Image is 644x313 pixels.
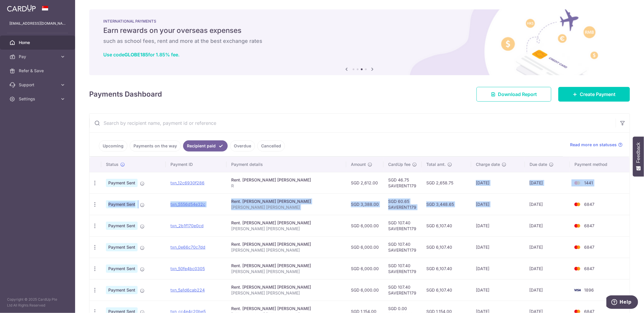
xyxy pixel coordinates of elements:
[383,258,422,279] td: SGD 107.40 SAVERENT179
[572,265,583,272] img: Bank Card
[558,87,630,102] a: Create Payment
[346,215,383,236] td: SGD 6,000.00
[130,140,181,152] a: Payments on the way
[231,263,342,269] div: Rent. [PERSON_NAME] [PERSON_NAME]
[476,87,551,102] a: Download Report
[346,279,383,301] td: SGD 6,000.00
[584,287,594,292] span: 1896
[230,140,255,152] a: Overdue
[422,236,471,258] td: SGD 6,107.40
[422,172,471,193] td: SGD 2,658.75
[231,247,342,253] p: [PERSON_NAME] [PERSON_NAME]
[471,258,525,279] td: [DATE]
[231,198,342,204] div: Rent. [PERSON_NAME] [PERSON_NAME]
[124,52,148,58] b: GLOBE185
[89,9,630,75] img: International Payment Banner
[422,279,471,301] td: SGD 6,107.40
[572,201,583,208] img: Bank Card
[103,19,616,23] p: INTERNATIONAL PAYMENTS
[572,222,583,229] img: Bank Card
[89,114,616,132] input: Search by recipient name, payment id or reference
[170,266,205,271] a: txn_50fe4bc0305
[346,172,383,193] td: SGD 2,612.00
[106,265,138,273] span: Payment Sent
[383,172,422,193] td: SGD 46.75 SAVERENT179
[106,286,138,294] span: Payment Sent
[422,215,471,236] td: SGD 6,107.40
[7,5,36,12] img: CardUp
[231,226,342,232] p: [PERSON_NAME] [PERSON_NAME]
[231,220,342,226] div: Rent. [PERSON_NAME] [PERSON_NAME]
[227,157,346,172] th: Payment details
[166,157,227,172] th: Payment ID
[19,40,58,46] span: Home
[231,290,342,296] p: [PERSON_NAME] [PERSON_NAME]
[383,279,422,301] td: SGD 107.40 SAVERENT179
[580,91,616,98] span: Create Payment
[422,193,471,215] td: SGD 3,448.65
[570,157,630,172] th: Payment method
[231,183,342,189] p: R
[471,236,525,258] td: [DATE]
[19,82,58,88] span: Support
[525,193,570,215] td: [DATE]
[530,161,547,167] span: Due date
[584,202,595,207] span: 6847
[106,161,119,167] span: Status
[422,258,471,279] td: SGD 6,107.40
[170,287,205,292] a: txn_5a1d6cab224
[103,52,180,58] a: Use codeGLOBE185for 1.85% fee.
[351,161,366,167] span: Amount
[346,193,383,215] td: SGD 3,388.00
[231,204,342,210] p: [PERSON_NAME] [PERSON_NAME]
[170,245,205,250] a: txn_0e66c70c7dd
[106,200,138,208] span: Payment Sent
[498,91,537,98] span: Download Report
[383,215,422,236] td: SGD 107.40 SAVERENT179
[525,279,570,301] td: [DATE]
[9,21,66,26] p: [EMAIL_ADDRESS][DOMAIN_NAME]
[383,193,422,215] td: SGD 60.65 SAVERENT179
[633,137,644,176] button: Feedback - Show survey
[584,245,595,250] span: 6847
[231,284,342,290] div: Rent. [PERSON_NAME] [PERSON_NAME]
[570,142,617,148] span: Read more on statuses
[525,258,570,279] td: [DATE]
[572,244,583,251] img: Bank Card
[471,193,525,215] td: [DATE]
[103,38,616,45] h6: such as school fees, rent and more at the best exchange rates
[170,223,204,228] a: txn_2b1f170e0cd
[231,306,342,312] div: Rent. [PERSON_NAME] [PERSON_NAME]
[584,266,595,271] span: 6847
[346,236,383,258] td: SGD 6,000.00
[346,258,383,279] td: SGD 6,000.00
[426,161,446,167] span: Total amt.
[19,54,58,60] span: Pay
[257,140,285,152] a: Cancelled
[471,215,525,236] td: [DATE]
[476,161,500,167] span: Charge date
[584,180,593,185] span: 1441
[525,236,570,258] td: [DATE]
[636,142,641,163] span: Feedback
[388,161,410,167] span: CardUp fee
[106,179,138,187] span: Payment Sent
[170,180,204,185] a: txn_12c6930f286
[383,236,422,258] td: SGD 107.40 SAVERENT179
[606,295,638,310] iframe: Opens a widget where you can find more information
[570,142,623,148] a: Read more on statuses
[99,140,127,152] a: Upcoming
[231,269,342,275] p: [PERSON_NAME] [PERSON_NAME]
[231,241,342,247] div: Rent. [PERSON_NAME] [PERSON_NAME]
[471,172,525,193] td: [DATE]
[89,89,162,100] h4: Payments Dashboard
[106,243,138,251] span: Payment Sent
[584,223,595,228] span: 6847
[471,279,525,301] td: [DATE]
[572,287,583,294] img: Bank Card
[19,68,58,74] span: Refer & Save
[106,222,138,230] span: Payment Sent
[231,177,342,183] div: Rent. [PERSON_NAME] [PERSON_NAME]
[170,202,205,207] a: txn_5556d54e32c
